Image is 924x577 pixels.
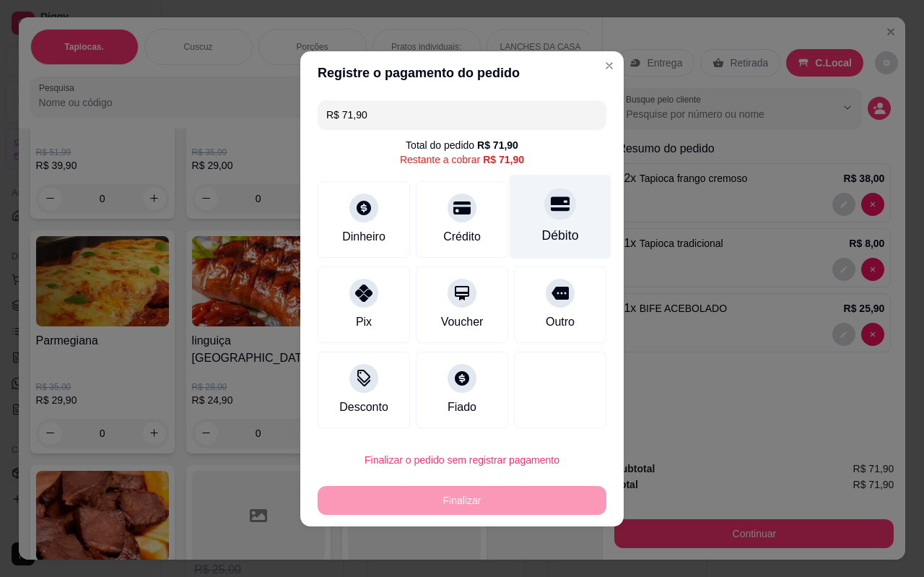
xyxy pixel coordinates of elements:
[356,313,372,331] div: Pix
[443,228,481,246] div: Crédito
[339,399,388,416] div: Desconto
[342,228,385,246] div: Dinheiro
[318,446,606,474] button: Finalizar o pedido sem registrar pagamento
[300,51,624,95] header: Registre o pagamento do pedido
[400,152,524,167] div: Restante a cobrar
[326,100,598,129] input: Ex.: hambúrguer de cordeiro
[546,313,575,331] div: Outro
[477,138,518,152] div: R$ 71,90
[483,152,524,167] div: R$ 71,90
[448,399,476,416] div: Fiado
[542,226,579,245] div: Débito
[406,138,518,152] div: Total do pedido
[598,54,621,77] button: Close
[441,313,484,331] div: Voucher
